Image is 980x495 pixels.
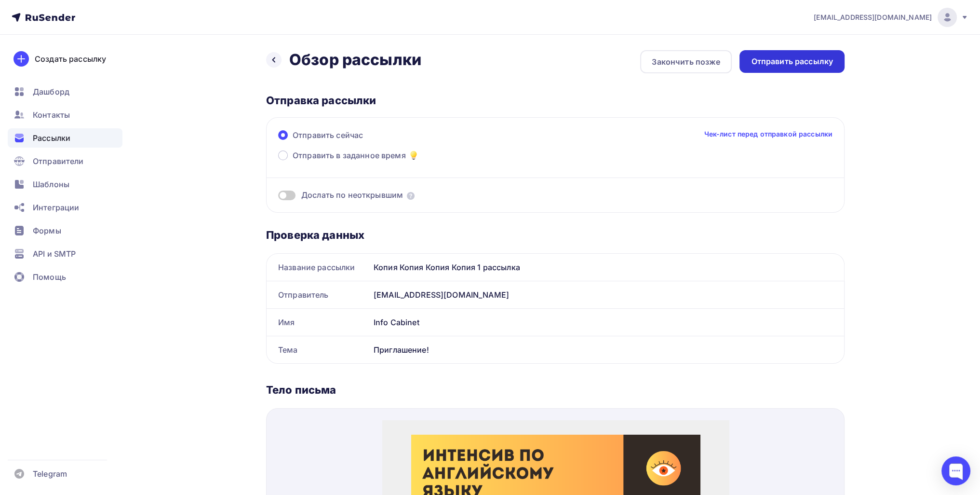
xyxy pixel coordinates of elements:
div: Персональное приглашение [43,192,304,212]
div: Отправить рассылку [751,56,833,67]
span: Дашборд [33,86,69,97]
a: [EMAIL_ADDRESS][DOMAIN_NAME] [814,8,968,27]
a: Контакты [8,105,122,124]
span: Telegram [33,468,67,480]
span: Интеграции [33,202,79,213]
div: Тело письма [266,383,845,397]
span: Рассылки [33,132,70,144]
div: Вы были приглашены на интенсив по Английскому языку, выберите удобное для вас время… С нас пошаго... [43,226,304,296]
h2: Обзор рассылки [289,50,421,69]
div: Проверка данных [266,228,845,242]
a: Шаблоны [8,175,122,194]
div: Приглашение! [370,336,844,363]
div: Тема [267,336,370,363]
div: Отправитель [267,281,370,308]
div: Отправка рассылки [266,94,845,107]
span: [EMAIL_ADDRESS][DOMAIN_NAME] [814,13,932,22]
span: Контакты [33,109,70,121]
span: Отправить сейчас [293,129,363,141]
a: Дашборд [8,82,122,101]
div: Копия Копия Копия Копия 1 рассылка [370,254,844,281]
span: Помощь [33,271,66,283]
span: Отправители [33,155,84,167]
span: Дослать по неоткрывшим [301,190,403,201]
span: Отправить в заданное время [293,150,406,161]
div: Имя [267,309,370,336]
div: Название рассылки [267,254,370,281]
span: Формы [33,225,61,236]
a: Перейти [144,317,202,343]
div: Создать рассылку [35,53,106,65]
div: Закончить позже [652,56,720,68]
span: Шаблоны [33,179,69,190]
a: Рассылки [8,128,122,148]
div: [EMAIL_ADDRESS][DOMAIN_NAME] [370,281,844,308]
a: Отправители [8,151,122,171]
img: photo.png [29,14,318,178]
a: Чек-лист перед отправкой рассылки [704,129,832,139]
a: Формы [8,221,122,240]
div: Info Cabinet [370,309,844,336]
span: API и SMTP [33,248,76,260]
